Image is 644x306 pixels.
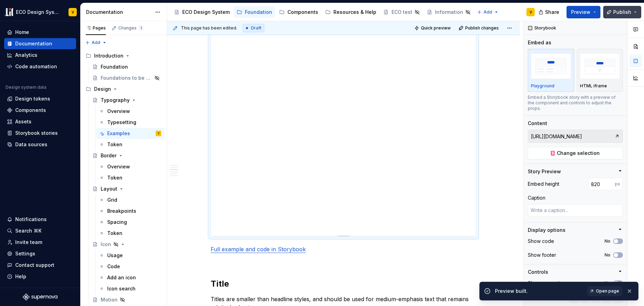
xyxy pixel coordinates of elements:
a: Information [424,7,473,18]
button: Add [475,7,501,17]
div: Analytics [15,52,37,59]
a: Token [96,139,164,150]
div: Usage [107,252,123,259]
a: Layout [90,183,164,194]
a: ECO test [380,7,423,18]
button: Search ⌘K [4,225,76,236]
a: Motion [90,294,164,305]
a: Components [276,7,321,18]
div: Grid [107,196,117,203]
button: Help [4,271,76,282]
div: Search ⌘K [15,227,42,234]
a: Analytics [4,50,76,61]
button: Story Preview [528,168,623,175]
a: Design tokens [4,93,76,104]
a: Add an icon [96,272,164,283]
button: Share [535,6,564,18]
a: ECO Design System [171,7,232,18]
p: Playground [531,83,554,89]
p: HTML iframe [580,83,607,89]
div: Foundation [245,9,272,16]
button: Change selection [528,147,623,159]
a: Full example and code in Storybook [211,246,306,253]
div: Display options [528,227,565,234]
div: Overview [107,108,130,115]
a: Spacing [96,217,164,228]
label: No [605,252,610,258]
span: Change selection [557,150,600,157]
div: Storybook stories [15,130,58,137]
div: Token [107,230,122,237]
a: Assets [4,116,76,127]
span: Add [484,9,492,15]
span: Open page [596,288,619,294]
div: Information [435,9,463,16]
div: Contact support [15,262,54,269]
div: Story Preview [528,168,561,175]
button: Add [83,38,109,47]
div: Embed as [528,39,551,46]
a: Code automation [4,61,76,72]
div: Layout [101,185,117,192]
div: Show footer [528,252,556,259]
div: Code [107,263,120,270]
div: ECO test [392,9,412,16]
div: Resources & Help [333,9,376,16]
a: Icon search [96,283,164,294]
span: Preview [571,9,590,16]
div: Typography [101,97,130,104]
div: Home [15,29,29,36]
div: V [530,9,532,15]
div: Caption [528,194,545,201]
svg: Supernova Logo [23,294,57,300]
a: Invite team [4,237,76,248]
span: Share [545,9,559,16]
div: Icon [101,241,111,248]
div: Page tree [171,5,473,19]
div: ECO Design System [16,9,60,16]
a: Typesetting [96,117,164,128]
div: Token [107,174,122,181]
div: Border [101,152,117,159]
a: Settings [4,248,76,259]
a: Foundations to be published [90,72,164,84]
button: placeholderHTML iframe [577,49,623,92]
button: Publish changes [457,23,502,33]
span: Publish [613,9,631,16]
div: Embed height [528,181,559,187]
a: Overview [96,161,164,172]
a: Token [96,228,164,239]
a: Documentation [4,38,76,49]
button: Publish [603,6,641,18]
span: Publish changes [465,25,499,31]
a: Foundation [90,61,164,72]
a: Typography [90,95,164,106]
div: Help [15,273,26,280]
div: Icon search [107,285,136,292]
div: Invite team [15,239,42,246]
h2: Title [211,278,476,289]
div: Introduction [83,50,164,61]
input: Auto [588,178,615,190]
button: Quick preview [412,23,454,33]
div: Components [287,9,318,16]
button: Contact support [4,260,76,271]
a: Open page [587,286,622,296]
span: Add [92,40,100,45]
a: Token [96,172,164,183]
div: ECO Design System [182,9,230,16]
div: Documentation [15,40,52,47]
div: V [158,130,159,137]
div: Breakpoints [107,208,136,215]
div: Documentation [86,9,151,16]
div: Foundation [101,63,128,70]
a: Grid [96,194,164,206]
div: Examples [107,130,130,137]
a: Resources & Help [322,7,379,18]
a: Data sources [4,139,76,150]
a: Border [90,150,164,161]
a: Code [96,261,164,272]
div: Preview built. [495,288,583,295]
div: V [72,9,74,15]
